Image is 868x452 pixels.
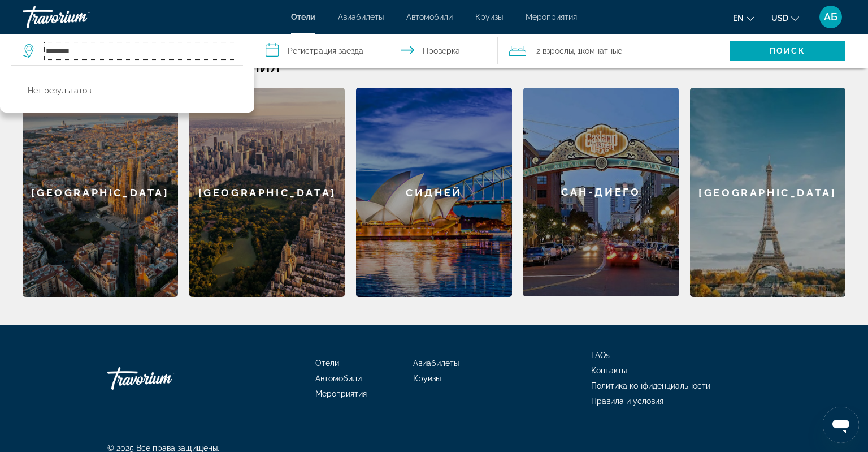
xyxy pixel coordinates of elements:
a: Круизы [475,12,503,21]
a: Круизы [413,374,441,383]
span: комнатные [581,46,622,55]
div: Сидней [356,88,511,297]
a: Автомобили [406,12,453,21]
span: 2 [536,43,574,59]
button: Пользовательское меню [816,5,845,29]
div: [GEOGRAPHIC_DATA] [189,88,345,297]
span: Поиск [770,46,805,55]
iframe: Кнопка запуска окна обмена сообщениями [823,407,859,443]
span: USD [771,14,788,23]
span: АБ [824,11,837,23]
input: Search hotel destination [45,42,237,59]
a: Барселона[GEOGRAPHIC_DATA] [23,88,178,297]
span: , 1 [574,43,622,59]
span: Взрослы [542,46,574,55]
button: Поиск [730,41,845,61]
a: СиднейСидней [356,88,511,297]
button: Выберите дату регистрации и выезда [254,34,497,68]
a: Отели [291,12,315,21]
a: Мероприятия [315,389,367,398]
a: Париж[GEOGRAPHIC_DATA] [690,88,845,297]
a: Мероприятия [526,12,577,21]
span: en [733,14,744,23]
a: Правила и условия [591,397,663,406]
a: Авиабилеты [413,359,459,368]
div: [GEOGRAPHIC_DATA] [23,88,178,297]
p: Нет результатов [28,83,91,98]
a: Травориум [23,2,136,32]
a: Отели [315,359,339,368]
a: Авиабилеты [338,12,384,21]
button: Изменить язык [733,10,754,26]
div: [GEOGRAPHIC_DATA] [690,88,845,297]
button: Изменить валюту [771,10,799,26]
a: Нью-Йорк[GEOGRAPHIC_DATA] [189,88,345,297]
a: Сан-ДиегоСан-Диего [523,88,679,297]
a: Политика конфиденциальности [591,381,710,390]
a: Иди Домой [107,361,220,395]
a: FAQs [591,351,610,360]
a: Автомобили [315,374,362,383]
div: Сан-Диего [523,88,679,296]
a: Контакты [591,366,627,375]
button: Путешественники: 2 взрослых, 0 детей [498,34,730,68]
